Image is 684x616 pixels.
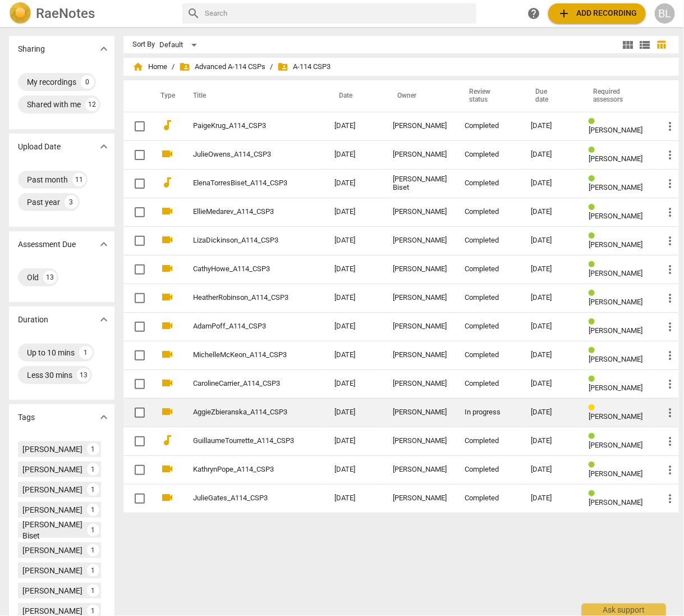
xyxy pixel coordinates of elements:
[325,284,384,312] td: [DATE]
[325,112,384,140] td: [DATE]
[465,208,513,216] div: Completed
[557,7,571,20] span: add
[589,240,642,249] span: [PERSON_NAME]
[160,462,174,476] span: videocam
[589,412,642,421] span: [PERSON_NAME]
[27,76,76,88] div: My recordings
[97,410,111,424] span: expand_more
[589,117,599,126] span: Review status: completed
[160,319,174,332] span: videocam
[36,6,95,21] h2: RaeNotes
[531,150,571,159] div: [DATE]
[465,408,513,417] div: In progress
[663,148,677,162] span: more_vert
[27,369,72,381] div: Less 30 mins
[9,2,31,25] img: Logo
[85,98,99,111] div: 12
[531,380,571,388] div: [DATE]
[27,197,60,208] div: Past year
[663,463,677,477] span: more_vert
[531,236,571,245] div: [DATE]
[589,490,599,498] span: Review status: completed
[638,38,651,52] span: view_list
[663,177,677,190] span: more_vert
[393,265,447,273] div: [PERSON_NAME]
[43,271,57,284] div: 13
[325,226,384,255] td: [DATE]
[393,294,447,302] div: [PERSON_NAME]
[95,236,112,253] button: Show more
[22,504,82,515] div: [PERSON_NAME]
[557,7,637,20] span: Add recording
[531,265,571,273] div: [DATE]
[187,7,200,20] span: search
[465,322,513,331] div: Completed
[27,174,68,185] div: Past month
[193,351,294,359] a: MichelleMcKeon_A114_CSP3
[465,236,513,245] div: Completed
[465,380,513,388] div: Completed
[27,99,81,110] div: Shared with me
[589,175,599,183] span: Review status: completed
[393,236,447,245] div: [PERSON_NAME]
[465,437,513,445] div: Completed
[589,375,599,384] span: Review status: completed
[531,294,571,302] div: [DATE]
[589,384,642,392] span: [PERSON_NAME]
[18,412,35,423] p: Tags
[193,322,294,331] a: AdamPoff_A114_CSP3
[589,441,642,449] span: [PERSON_NAME]
[465,466,513,474] div: Completed
[465,150,513,159] div: Completed
[160,147,174,161] span: videocam
[589,298,642,306] span: [PERSON_NAME]
[325,455,384,484] td: [DATE]
[160,290,174,304] span: videocam
[531,179,571,188] div: [DATE]
[325,140,384,169] td: [DATE]
[65,195,78,209] div: 3
[193,408,294,417] a: AggieZbieranska_A114_CSP3
[393,150,447,159] div: [PERSON_NAME]
[193,179,294,188] a: ElenaTorresBiset_A114_CSP3
[160,262,174,275] span: videocam
[531,208,571,216] div: [DATE]
[589,432,599,441] span: Review status: completed
[22,585,82,596] div: [PERSON_NAME]
[81,75,94,89] div: 0
[465,265,513,273] div: Completed
[193,380,294,388] a: CarolineCarrier_A114_CSP3
[325,369,384,398] td: [DATE]
[22,545,82,556] div: [PERSON_NAME]
[663,120,677,133] span: more_vert
[87,524,99,536] div: 1
[531,466,571,474] div: [DATE]
[325,312,384,341] td: [DATE]
[657,39,667,50] span: table_chart
[160,348,174,361] span: videocam
[193,122,294,130] a: PaigeKrug_A114_CSP3
[653,36,670,53] button: Table view
[465,294,513,302] div: Completed
[619,36,636,53] button: Tile view
[589,289,599,298] span: Review status: completed
[193,208,294,216] a: EllieMedarev_A114_CSP3
[325,169,384,198] td: [DATE]
[589,154,642,163] span: [PERSON_NAME]
[325,198,384,226] td: [DATE]
[589,232,599,240] span: Review status: completed
[325,484,384,513] td: [DATE]
[193,294,294,302] a: HeatherRobinson_A114_CSP3
[97,238,111,251] span: expand_more
[393,408,447,417] div: [PERSON_NAME]
[589,498,642,507] span: [PERSON_NAME]
[193,437,294,445] a: GuillaumeTourrette_A114_CSP3
[663,492,677,505] span: more_vert
[589,461,599,469] span: Review status: completed
[465,179,513,188] div: Completed
[159,36,201,54] div: Default
[72,173,86,186] div: 11
[655,3,675,24] button: BL
[636,36,653,53] button: List view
